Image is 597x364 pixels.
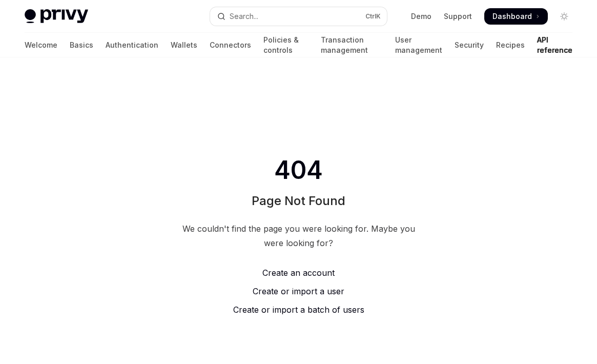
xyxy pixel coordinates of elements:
[272,156,325,185] span: 404
[537,33,572,57] a: API reference
[210,7,387,26] button: Open search
[178,267,420,279] a: Create an account
[230,10,258,23] div: Search...
[171,33,197,57] a: Wallets
[252,193,345,209] h1: Page Not Found
[178,221,420,250] div: We couldn't find the page you were looking for. Maybe you were looking for?
[484,8,548,25] a: Dashboard
[106,33,158,57] a: Authentication
[25,33,57,57] a: Welcome
[365,12,381,21] span: Ctrl K
[210,33,251,57] a: Connectors
[70,33,93,57] a: Basics
[178,285,420,297] a: Create or import a user
[455,33,484,57] a: Security
[411,11,431,22] a: Demo
[321,33,383,57] a: Transaction management
[556,8,572,25] button: Toggle dark mode
[262,268,335,278] span: Create an account
[233,305,364,315] span: Create or import a batch of users
[492,11,532,22] span: Dashboard
[25,9,88,24] img: light logo
[253,286,344,296] span: Create or import a user
[496,33,525,57] a: Recipes
[444,11,472,22] a: Support
[178,304,420,316] a: Create or import a batch of users
[395,33,442,57] a: User management
[263,33,308,57] a: Policies & controls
